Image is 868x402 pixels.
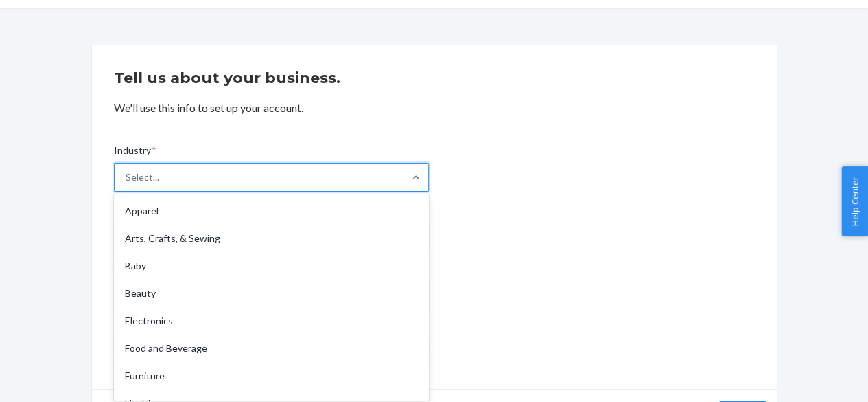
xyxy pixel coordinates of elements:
p: We'll use this info to set up your account. [114,100,755,116]
div: Baby [117,252,426,280]
div: Arts, Crafts, & Sewing [117,225,426,252]
div: Select... [126,170,159,184]
div: Beauty [117,280,426,307]
div: Furniture [117,362,426,390]
div: Food and Beverage [117,335,426,362]
div: Apparel [117,197,426,225]
button: Help Center [841,166,868,236]
div: Electronics [117,307,426,335]
h2: Tell us about your business. [114,67,755,89]
span: Industry [114,144,156,163]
